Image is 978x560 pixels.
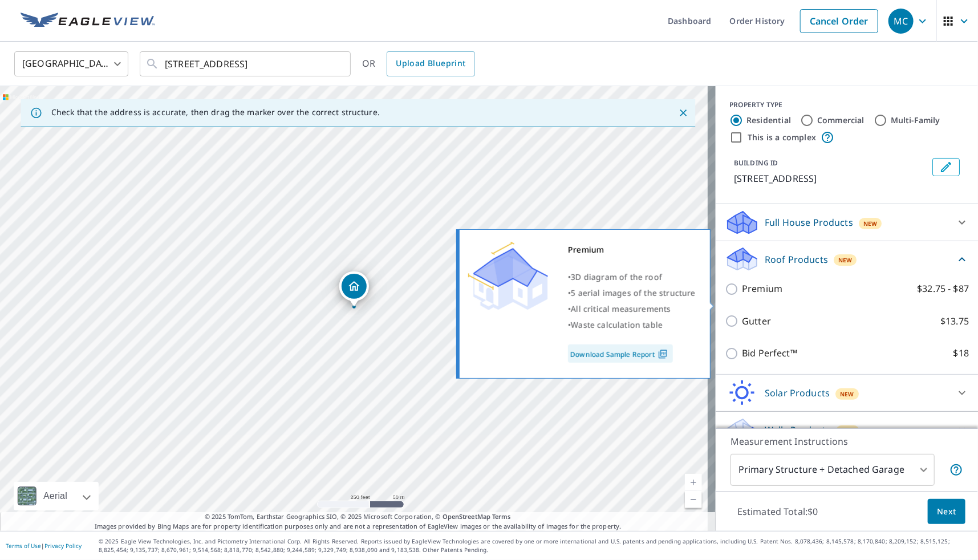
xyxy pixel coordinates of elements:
span: All critical measurements [571,303,671,314]
div: • [568,317,696,333]
div: OR [362,51,475,76]
p: Gutter [742,314,771,328]
label: Commercial [817,115,865,126]
span: Waste calculation table [571,319,663,330]
div: Solar ProductsNew [725,379,969,407]
div: • [568,301,696,317]
div: Premium [568,242,696,258]
input: Search by address or latitude-longitude [165,48,327,80]
p: Walls Products [765,423,830,437]
p: Full House Products [765,216,853,229]
p: | [6,542,82,549]
div: Aerial [40,482,71,510]
span: Next [937,505,956,519]
p: Solar Products [765,386,830,400]
p: $18 [953,346,969,360]
a: Current Level 17, Zoom In [685,474,702,491]
p: Measurement Instructions [731,435,963,448]
p: $32.75 - $87 [917,282,969,296]
p: Estimated Total: $0 [728,499,827,524]
div: • [568,285,696,301]
a: Terms of Use [6,542,41,550]
img: Pdf Icon [655,349,671,359]
div: Roof ProductsNew [725,246,969,273]
p: Bid Perfect™ [742,346,797,360]
a: Upload Blueprint [387,51,474,76]
label: Multi-Family [891,115,940,126]
div: Dropped pin, building 1, Residential property, 2050 Timber Ridge Trl Boyne City, MI 49712 [339,271,369,307]
button: Edit building 1 [932,158,960,176]
span: New [840,389,854,399]
span: 3D diagram of the roof [571,271,662,282]
img: EV Logo [21,13,155,30]
a: Terms [492,512,511,521]
a: Download Sample Report [568,344,673,363]
span: Upload Blueprint [396,56,465,71]
p: $13.75 [940,314,969,328]
p: Premium [742,282,782,296]
div: Full House ProductsNew [725,209,969,236]
a: Current Level 17, Zoom Out [685,491,702,508]
div: Walls ProductsNew [725,416,969,444]
span: Your report will include the primary structure and a detached garage if one exists. [949,463,963,477]
span: New [863,219,878,228]
span: 5 aerial images of the structure [571,287,695,298]
div: PROPERTY TYPE [729,100,964,110]
label: This is a complex [748,132,816,143]
a: Privacy Policy [44,542,82,550]
div: • [568,269,696,285]
span: © 2025 TomTom, Earthstar Geographics SIO, © 2025 Microsoft Corporation, © [205,512,511,522]
p: Check that the address is accurate, then drag the marker over the correct structure. [51,107,380,117]
p: Roof Products [765,253,828,266]
a: Cancel Order [800,9,878,33]
div: Primary Structure + Detached Garage [731,454,935,486]
a: OpenStreetMap [443,512,490,521]
p: © 2025 Eagle View Technologies, Inc. and Pictometry International Corp. All Rights Reserved. Repo... [99,537,972,554]
label: Residential [746,115,791,126]
span: New [841,427,855,436]
div: [GEOGRAPHIC_DATA] [14,48,128,80]
p: BUILDING ID [734,158,778,168]
button: Next [928,499,965,525]
p: [STREET_ADDRESS] [734,172,928,185]
img: Premium [468,242,548,310]
button: Close [676,105,691,120]
span: New [838,255,853,265]
div: Aerial [14,482,99,510]
div: MC [888,9,914,34]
